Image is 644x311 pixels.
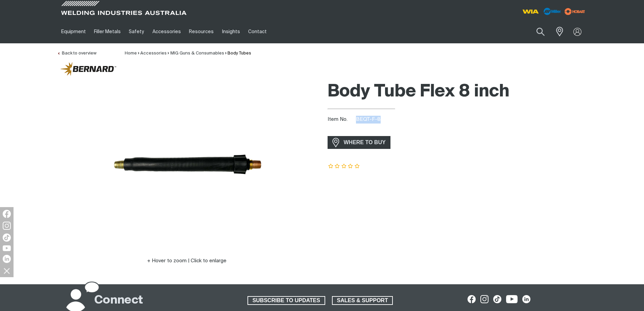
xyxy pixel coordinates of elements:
span: Item No. [328,116,355,124]
button: Hover to zoom | Click to enlarge [143,257,231,265]
span: BEQT-F-8 [356,117,381,122]
span: SALES & SUPPORT [333,296,392,305]
a: Accessories [140,51,167,55]
a: Home [125,51,137,55]
img: hide socials [1,265,13,276]
a: MIG Guns & Consumables [170,51,224,55]
nav: Breadcrumb [125,50,251,57]
a: WHERE TO BUY [328,136,391,149]
img: Body Tube Flex 8 Inch [102,77,271,247]
span: Rating: {0} [328,164,361,169]
span: SUBSCRIBE TO UPDATES [248,296,325,305]
h1: Body Tube Flex 8 inch [328,81,587,103]
a: Safety [125,20,148,43]
a: SALES & SUPPORT [332,296,393,305]
nav: Main [57,20,455,43]
img: LinkedIn [3,255,11,263]
a: Accessories [148,20,185,43]
a: Body Tubes [228,51,251,55]
img: TikTok [3,234,11,242]
a: Filler Metals [90,20,125,43]
a: Contact [244,20,271,43]
img: Instagram [3,222,11,230]
img: miller [563,6,587,17]
a: Equipment [57,20,90,43]
img: Facebook [3,210,11,218]
input: Product name or item number... [520,24,552,40]
button: Search products [529,24,552,40]
img: YouTube [3,245,11,251]
h2: Connect [94,293,143,308]
a: Back to overview [57,51,96,55]
a: Insights [218,20,244,43]
a: Resources [185,20,218,43]
a: SUBSCRIBE TO UPDATES [247,296,325,305]
span: WHERE TO BUY [339,137,390,148]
